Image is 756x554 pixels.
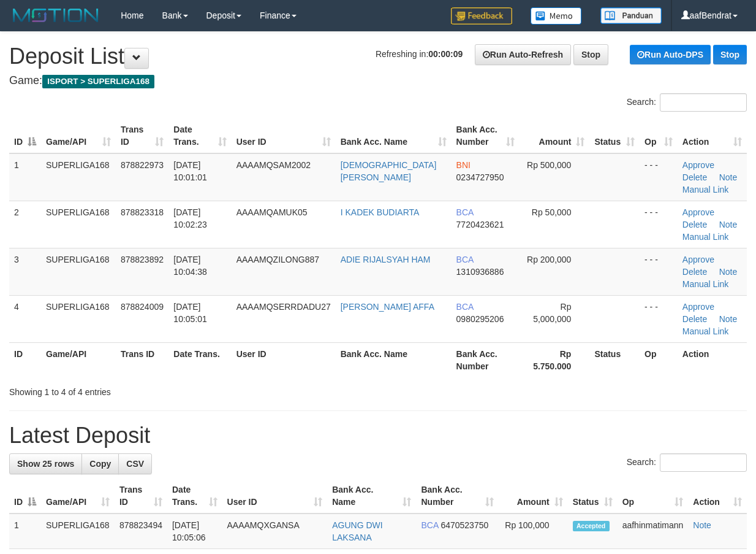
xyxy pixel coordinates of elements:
th: Status: activate to sort column ascending [589,118,640,153]
th: Amount: activate to sort column ascending [520,118,589,153]
th: Bank Acc. Name: activate to sort column ascending [327,479,416,514]
th: Bank Acc. Name [336,342,452,377]
span: Copy 0980295206 to clipboard [456,314,504,324]
th: Game/API: activate to sort column ascending [41,118,116,153]
span: ISPORT > SUPERLIGA168 [42,75,154,88]
th: Trans ID [116,342,168,377]
h4: Game: [9,75,747,87]
a: Delete [682,172,707,182]
a: Manual Link [682,232,729,242]
td: SUPERLIGA168 [41,153,116,201]
a: Manual Link [682,279,729,289]
th: User ID: activate to sort column ascending [222,479,328,514]
span: Copy 0234727950 to clipboard [456,172,504,182]
td: SUPERLIGA168 [41,295,116,342]
td: 2 [9,201,41,248]
strong: 00:00:09 [428,49,463,59]
h1: Deposit List [9,44,747,69]
a: Delete [682,220,707,229]
th: Bank Acc. Name: activate to sort column ascending [336,118,452,153]
th: Op: activate to sort column ascending [640,118,678,153]
th: Trans ID: activate to sort column ascending [115,479,167,514]
span: Rp 50,000 [532,207,572,217]
th: Action [678,342,747,377]
th: Status [589,342,640,377]
a: I KADEK BUDIARTA [341,207,420,217]
span: Copy 1310936886 to clipboard [456,267,504,277]
span: Rp 200,000 [527,255,571,264]
span: Accepted [573,521,610,531]
span: 878823892 [121,255,164,264]
span: Copy 6470523750 to clipboard [440,520,488,530]
img: panduan.png [600,7,662,24]
td: aafhinmatimann [618,514,689,549]
td: - - - [640,248,678,295]
td: - - - [640,201,678,248]
td: [DATE] 10:05:06 [167,514,222,549]
th: Action: activate to sort column ascending [678,118,747,153]
th: Game/API: activate to sort column ascending [41,479,115,514]
th: Date Trans. [168,342,231,377]
a: Manual Link [682,326,729,336]
span: BCA [456,255,474,264]
span: Copy 7720423621 to clipboard [456,220,504,229]
span: BCA [421,520,438,530]
th: Amount: activate to sort column ascending [499,479,568,514]
td: - - - [640,153,678,201]
a: Approve [682,255,714,264]
th: Game/API [41,342,116,377]
a: Note [719,172,738,182]
th: Trans ID: activate to sort column ascending [116,118,168,153]
a: AGUNG DWI LAKSANA [332,520,382,542]
span: Rp 500,000 [527,160,571,170]
th: ID: activate to sort column descending [9,118,41,153]
th: Bank Acc. Number: activate to sort column ascending [452,118,520,153]
div: Showing 1 to 4 of 4 entries [9,381,306,398]
h1: Latest Deposit [9,423,747,448]
a: Note [719,267,738,277]
a: Delete [682,267,707,277]
a: Show 25 rows [9,453,82,474]
img: Button%20Memo.svg [531,7,582,25]
span: AAAAMQZILONG887 [236,255,319,264]
td: SUPERLIGA168 [41,201,116,248]
th: Bank Acc. Number [452,342,520,377]
td: 878823494 [115,514,167,549]
span: [DATE] 10:02:23 [173,207,207,229]
span: AAAAMQSAM2002 [236,160,311,170]
th: Bank Acc. Number: activate to sort column ascending [416,479,498,514]
span: BCA [456,207,474,217]
img: Feedback.jpg [451,7,512,25]
a: Stop [573,44,608,65]
a: Note [719,220,738,229]
td: - - - [640,295,678,342]
th: Op [640,342,678,377]
span: 878824009 [121,302,164,312]
th: ID [9,342,41,377]
a: Approve [682,160,714,170]
input: Search: [660,93,747,112]
label: Search: [627,93,747,112]
span: Show 25 rows [17,459,74,469]
span: AAAAMQAMUK05 [236,207,308,217]
span: AAAAMQSERRDADU27 [236,302,331,312]
a: Note [719,314,738,324]
td: SUPERLIGA168 [41,248,116,295]
th: User ID: activate to sort column ascending [232,118,336,153]
span: [DATE] 10:05:01 [173,302,207,324]
span: BNI [456,160,471,170]
th: ID: activate to sort column descending [9,479,41,514]
a: Manual Link [682,185,729,194]
label: Search: [627,453,747,472]
a: [DEMOGRAPHIC_DATA][PERSON_NAME] [341,160,437,182]
span: [DATE] 10:01:01 [173,160,207,182]
td: Rp 100,000 [499,514,568,549]
a: Delete [682,314,707,324]
span: Copy [89,459,111,469]
span: 878822973 [121,160,164,170]
a: Approve [682,302,714,312]
a: Note [693,520,711,530]
a: ADIE RIJALSYAH HAM [341,255,431,264]
th: Date Trans.: activate to sort column ascending [167,479,222,514]
th: Status: activate to sort column ascending [568,479,618,514]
